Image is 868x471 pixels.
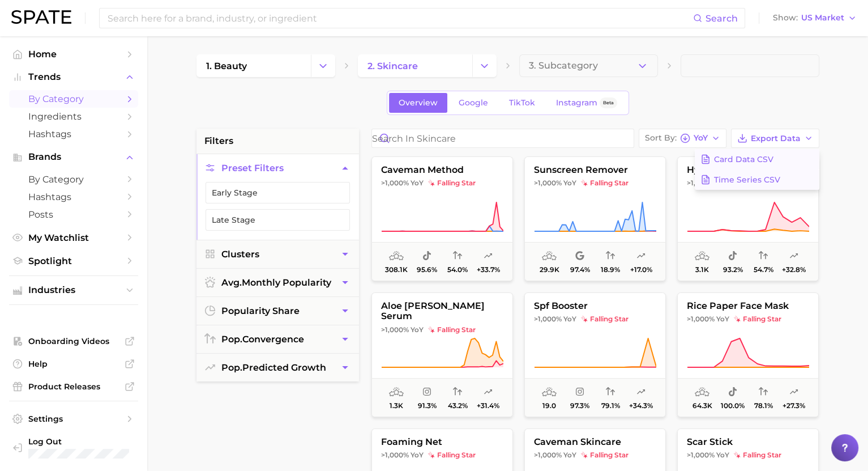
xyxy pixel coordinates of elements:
span: convergence [221,334,304,345]
span: falling star [581,179,628,188]
span: Card Data CSV [714,155,773,164]
span: Search [705,13,738,24]
span: >1,000% [381,325,409,334]
button: aloe [PERSON_NAME] serum>1,000% YoYfalling starfalling star1.3k91.3%43.2%+31.4% [371,292,513,417]
span: My Watchlist [28,232,119,243]
span: popularity predicted growth: Uncertain [636,385,645,399]
button: hypochlorous acid gel>1,000% YoYfalling starfalling star3.1k93.2%54.7%+32.8% [677,156,819,281]
a: Hashtags [9,125,138,143]
span: popularity convergence: High Convergence [606,385,615,399]
span: caveman method [372,165,512,175]
span: popularity share: TikTok [422,249,431,263]
img: falling star [428,326,435,333]
span: popularity predicted growth: Likely [484,385,493,399]
span: 97.4% [570,266,589,274]
a: Product Releases [9,378,138,395]
span: Product Releases [28,381,119,392]
span: 3. Subcategory [529,61,598,71]
span: hypochlorous acid gel [678,165,818,175]
span: +31.4% [477,402,499,410]
span: YoY [716,315,729,324]
span: popularity predicted growth: Uncertain [484,249,493,263]
img: falling star [428,180,435,186]
span: 100.0% [721,402,745,410]
span: Onboarding Videos [28,336,119,346]
span: 18.9% [601,266,620,274]
span: >1,000% [381,179,409,187]
span: >1,000% [534,179,562,187]
button: Trends [9,69,138,86]
a: Home [9,45,138,63]
span: popularity convergence: Medium Convergence [759,249,768,263]
span: 78.1% [754,402,772,410]
span: >1,000% [687,179,715,187]
a: Log out. Currently logged in with e-mail unhokang@lghnh.com. [9,433,138,462]
span: by Category [28,94,119,104]
span: popularity share [221,305,300,316]
span: >1,000% [381,451,409,459]
span: Preset Filters [221,163,284,173]
span: Hashtags [28,192,119,202]
a: TikTok [499,93,545,113]
span: >1,000% [687,315,715,323]
span: Export Data [751,134,801,143]
span: >1,000% [534,451,562,459]
abbr: popularity index [221,362,242,373]
span: caveman skincare [525,437,665,447]
span: Settings [28,414,119,424]
span: average monthly popularity: Very Low Popularity [695,249,709,263]
img: falling star [428,452,435,459]
span: falling star [581,315,628,324]
span: popularity convergence: Very Low Convergence [606,249,615,263]
span: falling star [428,451,476,460]
span: popularity share: Google [575,249,584,263]
span: scar stick [678,437,818,447]
span: YoY [716,451,729,460]
span: US Market [801,15,844,21]
span: Google [459,98,488,108]
span: average monthly popularity: Very Low Popularity [695,385,709,399]
span: popularity share: Instagram [575,385,584,399]
button: Industries [9,282,138,299]
span: Hashtags [28,129,119,139]
span: 308.1k [385,266,408,274]
span: falling star [428,179,476,188]
button: ShowUS Market [770,11,860,26]
span: 91.3% [417,402,436,410]
span: Posts [28,209,119,220]
span: monthly popularity [221,277,331,288]
span: 29.9k [539,266,559,274]
span: Trends [28,72,119,82]
span: YoY [411,451,424,460]
span: +34.3% [629,402,653,410]
span: YoY [411,179,424,188]
abbr: popularity index [221,334,242,345]
span: Brands [28,152,119,162]
span: Help [28,359,119,369]
button: 3. Subcategory [519,54,658,77]
a: Ingredients [9,108,138,125]
a: Overview [389,93,447,113]
span: >1,000% [687,451,715,459]
span: >1,000% [534,315,562,323]
img: falling star [734,452,741,459]
span: Sort By [645,135,677,141]
span: sunscreen remover [525,165,665,175]
a: by Category [9,171,138,188]
span: YoY [694,135,708,141]
span: by Category [28,174,119,185]
span: Overview [399,98,438,108]
span: falling star [734,315,781,324]
span: predicted growth [221,362,326,373]
a: Settings [9,410,138,427]
span: +32.8% [782,266,806,274]
span: YoY [563,315,576,324]
span: Spotlight [28,256,119,266]
input: Search here for a brand, industry, or ingredient [106,9,693,28]
button: Export Data [731,129,819,148]
button: Change Category [311,54,335,77]
div: Export Data [695,149,819,190]
button: Clusters [196,240,359,268]
button: Change Category [472,54,497,77]
button: Preset Filters [196,154,359,182]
